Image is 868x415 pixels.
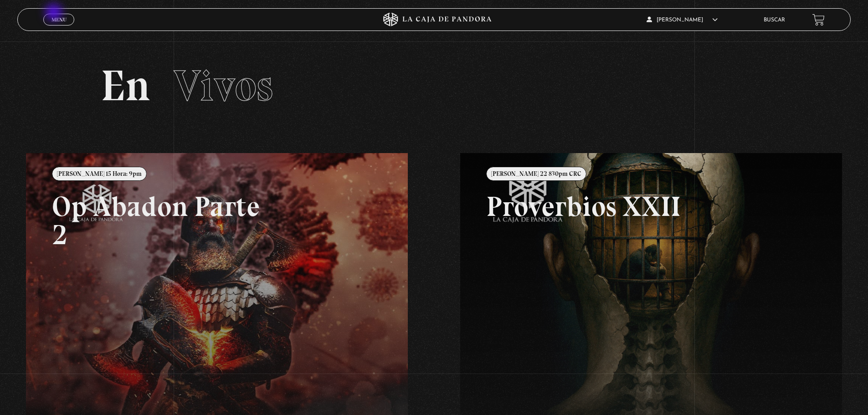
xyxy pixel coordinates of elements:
[647,17,718,23] span: [PERSON_NAME]
[48,25,70,31] span: Cerrar
[51,17,67,22] span: Menu
[764,17,785,23] a: Buscar
[101,64,767,108] h2: En
[812,14,825,26] a: View your shopping cart
[174,60,273,112] span: Vivos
